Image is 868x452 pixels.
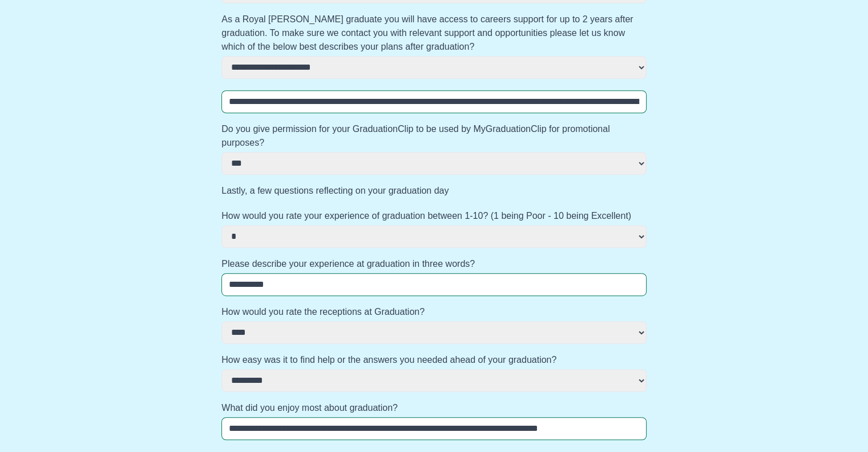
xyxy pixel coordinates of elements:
[221,184,647,198] label: Lastly, a few questions reflecting on your graduation day
[221,257,647,271] label: Please describe your experience at graduation in three words?
[221,209,647,223] label: How would you rate your experience of graduation between 1-10? (1 being Poor - 10 being Excellent)
[221,353,647,367] label: How easy was it to find help or the answers you needed ahead of your graduation?
[221,122,647,150] label: Do you give permission for your GraduationClip to be used by MyGraduationClip for promotional pur...
[221,401,647,415] label: What did you enjoy most about graduation?
[221,13,647,54] label: As a Royal [PERSON_NAME] graduate you will have access to careers support for up to 2 years after...
[221,305,647,319] label: How would you rate the receptions at Graduation?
